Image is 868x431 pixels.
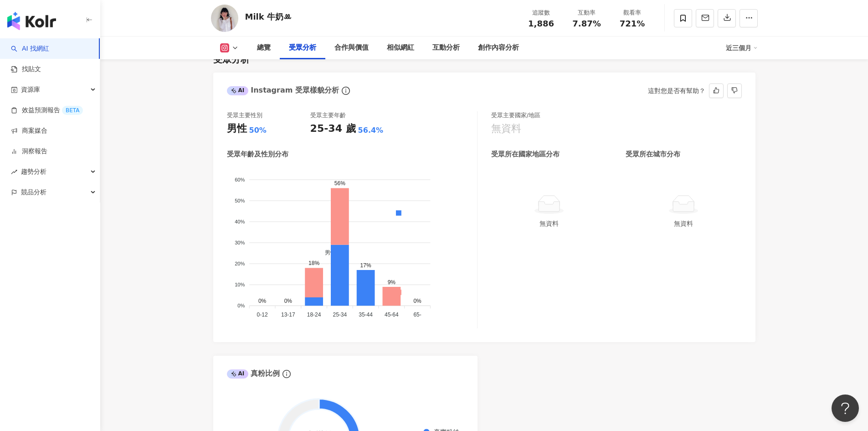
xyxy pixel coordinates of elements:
[11,106,83,115] a: 效益預測報告BETA
[257,42,271,53] div: 總覽
[21,79,40,100] span: 資源庫
[227,369,280,379] div: 真粉比例
[227,122,247,136] div: 男性
[570,8,604,17] div: 互動率
[211,5,238,32] img: KOL Avatar
[21,161,46,182] span: 趨勢分析
[235,282,245,287] tspan: 10%
[524,8,559,17] div: 追蹤數
[620,19,645,28] span: 721%
[731,87,738,93] span: dislike
[310,111,346,119] div: 受眾主要年齡
[235,177,245,182] tspan: 60%
[289,42,316,53] div: 受眾分析
[318,249,336,256] span: 男性
[281,369,292,379] span: info-circle
[726,41,758,55] div: 近三個月
[478,42,519,53] div: 創作內容分析
[385,312,399,318] tspan: 45-64
[491,122,521,136] div: 無資料
[281,312,295,318] tspan: 13-17
[340,85,351,96] span: info-circle
[11,147,47,156] a: 洞察報告
[227,369,249,379] div: AI
[21,182,46,203] span: 競品分析
[572,19,601,28] span: 7.87%
[413,312,421,318] tspan: 65-
[11,44,49,53] a: searchAI 找網紅
[615,8,650,17] div: 觀看率
[491,111,540,119] div: 受眾主要國家/地區
[333,312,347,318] tspan: 25-34
[235,239,245,245] tspan: 30%
[387,42,414,53] div: 相似網紅
[245,11,292,22] div: Milk 牛奶ꔛ
[237,303,245,308] tspan: 0%
[235,197,245,203] tspan: 50%
[11,126,47,135] a: 商案媒合
[626,150,680,159] div: 受眾所在城市分布
[528,19,554,28] span: 1,886
[432,42,460,53] div: 互動分析
[257,312,267,318] tspan: 0-12
[227,85,339,95] div: Instagram 受眾樣貌分析
[648,87,705,94] div: 這對您是否有幫助？
[495,218,604,228] div: 無資料
[227,111,262,119] div: 受眾主要性別
[713,87,719,93] span: like
[235,261,245,266] tspan: 20%
[310,122,356,136] div: 25-34 歲
[358,125,384,135] div: 56.4%
[359,312,373,318] tspan: 35-44
[334,42,369,53] div: 合作與價值
[307,312,321,318] tspan: 18-24
[11,169,17,175] span: rise
[227,86,249,95] div: AI
[11,65,41,74] a: 找貼文
[832,395,859,422] iframe: Help Scout Beacon - Open
[7,12,56,30] img: logo
[227,150,288,159] div: 受眾年齡及性別分布
[491,150,560,159] div: 受眾所在國家地區分布
[235,218,245,224] tspan: 40%
[629,218,738,228] div: 無資料
[249,125,267,135] div: 50%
